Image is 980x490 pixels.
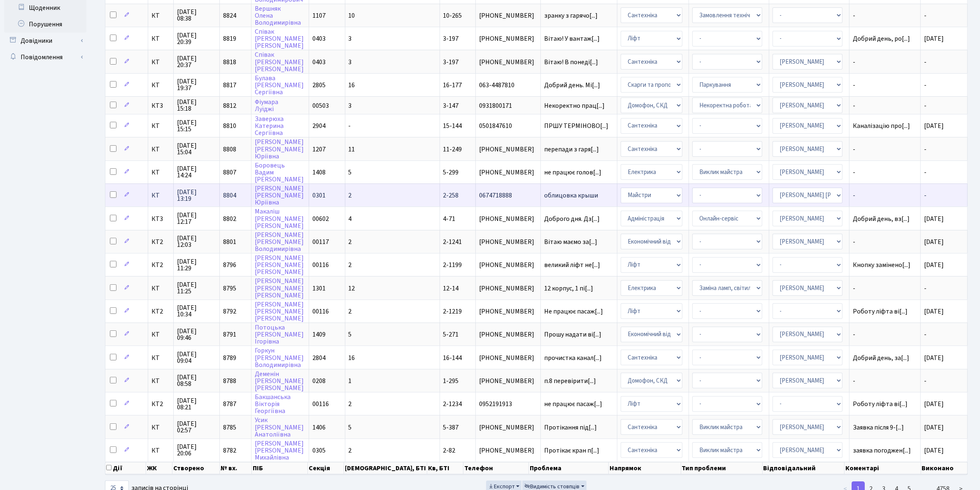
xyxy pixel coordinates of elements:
[223,214,236,223] span: 8802
[177,374,216,387] span: [DATE] 08:58
[349,353,355,362] span: 16
[924,237,944,246] span: [DATE]
[255,253,304,276] a: [PERSON_NAME][PERSON_NAME][PERSON_NAME]
[223,423,236,432] span: 8785
[853,353,909,362] span: Добрий день, за[...]
[312,399,329,409] span: 00116
[924,260,944,269] span: [DATE]
[924,11,926,20] span: -
[479,169,537,176] span: [PHONE_NUMBER]
[479,308,537,315] span: [PHONE_NUMBER]
[151,59,170,65] span: КТ
[479,102,537,109] span: 0931800171
[443,11,462,20] span: 10-265
[924,121,944,130] span: [DATE]
[443,121,462,130] span: 15-144
[177,32,216,45] span: [DATE] 20:39
[443,376,459,385] span: 1-295
[349,34,352,43] span: 3
[223,11,236,20] span: 8824
[177,212,216,225] span: [DATE] 12:17
[223,58,236,67] span: 8818
[349,307,352,316] span: 2
[312,376,326,385] span: 0208
[479,285,537,292] span: [PHONE_NUMBER]
[853,34,910,43] span: Добрий день, ро[...]
[255,300,304,323] a: [PERSON_NAME][PERSON_NAME][PERSON_NAME]
[924,81,926,90] span: -
[151,102,170,109] span: КТ3
[151,378,170,384] span: КТ
[853,399,908,409] span: Роботу ліфта ві[...]
[255,27,304,50] a: Співак[PERSON_NAME][PERSON_NAME]
[223,353,236,362] span: 8789
[443,101,459,110] span: 3-147
[427,462,463,474] th: Кв, БТІ
[544,58,598,67] span: Вітаю! В понеді[...]
[853,239,917,245] span: -
[853,378,917,384] span: -
[312,446,326,455] span: 0305
[177,420,216,434] span: [DATE] 02:57
[349,237,352,246] span: 2
[312,423,326,432] span: 1406
[223,101,236,110] span: 8812
[255,74,304,97] a: Булава[PERSON_NAME]Сергіївна
[177,78,216,91] span: [DATE] 19:37
[544,168,601,177] span: не працює голов[...]
[544,423,597,432] span: Протікання під[...]
[151,146,170,153] span: КТ
[544,145,599,154] span: перепади з гаря[...]
[853,446,911,455] span: заявка погоджен[...]
[479,447,537,454] span: [PHONE_NUMBER]
[220,462,252,474] th: № вх.
[151,401,170,407] span: КТ2
[924,214,944,223] span: [DATE]
[223,330,236,339] span: 8791
[223,376,236,385] span: 8788
[544,192,614,199] span: облицовка крыши
[443,58,459,67] span: 3-197
[223,237,236,246] span: 8801
[223,399,236,409] span: 8787
[479,216,537,222] span: [PHONE_NUMBER]
[177,189,216,202] span: [DATE] 13:19
[443,237,462,246] span: 2-1241
[177,328,216,341] span: [DATE] 09:46
[223,34,236,43] span: 8819
[479,378,537,384] span: [PHONE_NUMBER]
[479,424,537,431] span: [PHONE_NUMBER]
[223,191,236,200] span: 8804
[151,35,170,42] span: КТ
[177,258,216,272] span: [DATE] 11:29
[255,230,304,253] a: [PERSON_NAME][PERSON_NAME]Володимирівна
[312,237,329,246] span: 00117
[544,284,593,293] span: 12 корпус, 1 пі[...]
[4,33,86,49] a: Довідники
[349,11,355,20] span: 10
[463,462,529,474] th: Телефон
[312,81,326,90] span: 2805
[853,285,917,292] span: -
[223,145,236,154] span: 8808
[177,304,216,318] span: [DATE] 10:34
[349,168,352,177] span: 5
[4,16,86,33] a: Порушення
[763,462,845,474] th: Відповідальний
[924,284,926,293] span: -
[853,82,917,88] span: -
[924,34,944,43] span: [DATE]
[105,462,146,474] th: Дії
[853,192,917,199] span: -
[443,168,459,177] span: 5-299
[177,55,216,68] span: [DATE] 20:37
[544,81,600,90] span: Добрий день. Мі[...]
[344,462,427,474] th: [DEMOGRAPHIC_DATA], БТІ
[349,214,352,223] span: 4
[544,353,602,362] span: прочистка канал[...]
[544,307,603,316] span: Не працює пасаж[...]
[255,184,304,207] a: [PERSON_NAME][PERSON_NAME]Юріївна
[349,284,355,293] span: 12
[349,191,352,200] span: 2
[177,165,216,179] span: [DATE] 14:24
